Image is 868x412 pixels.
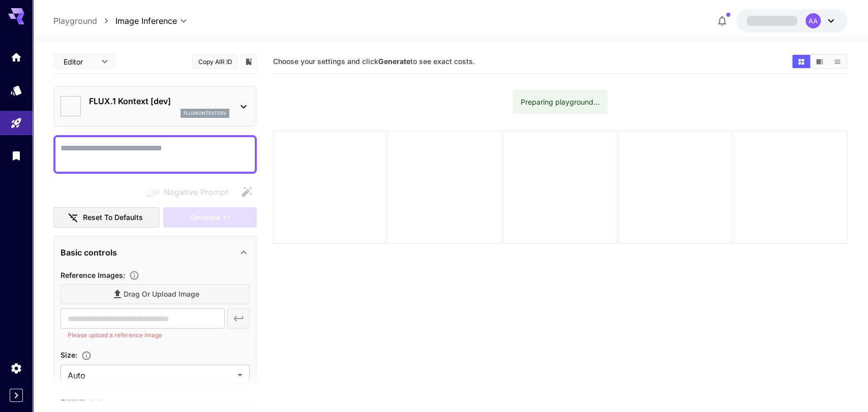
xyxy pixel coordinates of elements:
[736,9,847,33] button: AA
[125,270,143,280] button: Upload a reference image to guide the result. This is needed for Image-to-Image or Inpainting. Su...
[10,117,22,130] div: Playground
[61,271,125,279] span: Reference Images :
[68,330,218,340] p: Please upload a reference image
[828,55,846,68] button: Show media in list view
[61,351,77,359] span: Size :
[53,207,159,228] button: Reset to defaults
[378,57,410,66] b: Generate
[53,15,97,27] a: Playground
[64,56,95,67] span: Editor
[184,110,226,117] p: fluxkontextdev
[273,57,475,66] span: Choose your settings and click to see exact costs.
[143,185,236,198] span: Negative prompts are not compatible with the selected model.
[805,13,821,28] div: AA
[244,55,253,68] button: Add to library
[10,362,22,374] div: Settings
[68,369,233,382] span: Auto
[521,93,600,111] div: Preparing playground...
[77,351,96,361] button: Adjust the dimensions of the generated image by specifying its width and height in pixels, or sel...
[61,246,117,259] p: Basic controls
[61,91,250,122] div: FLUX.1 Kontext [dev]fluxkontextdev
[164,186,228,198] span: Negative Prompt
[10,389,23,402] button: Expand sidebar
[10,84,22,97] div: Models
[10,51,22,64] div: Home
[792,55,810,68] button: Show media in grid view
[192,54,238,69] button: Copy AIR ID
[89,95,229,107] p: FLUX.1 Kontext [dev]
[791,54,847,69] div: Show media in grid viewShow media in video viewShow media in list view
[53,15,115,27] nav: breadcrumb
[10,149,22,162] div: Library
[163,207,257,228] div: Please upload a reference image
[811,55,828,68] button: Show media in video view
[61,240,250,265] div: Basic controls
[115,15,177,27] span: Image Inference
